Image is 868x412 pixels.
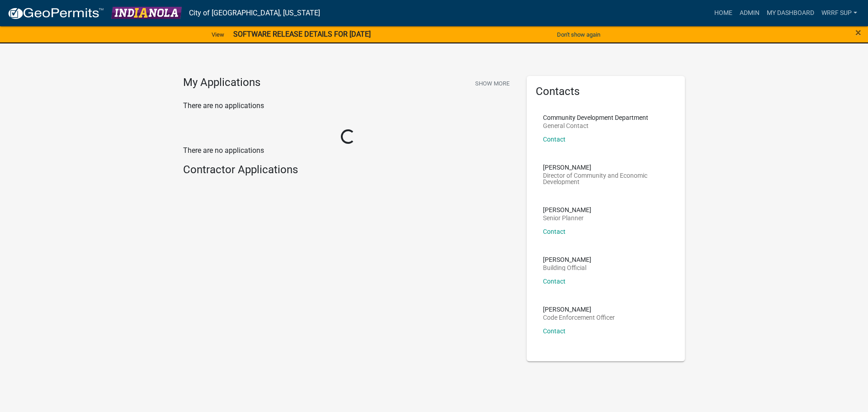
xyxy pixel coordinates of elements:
h4: My Applications [183,76,260,90]
a: City of [GEOGRAPHIC_DATA], [US_STATE] [189,5,320,21]
a: My Dashboard [763,5,818,22]
p: [PERSON_NAME] [543,164,669,170]
button: Show More [472,76,513,91]
p: [PERSON_NAME] [543,207,591,213]
p: There are no applications [183,145,513,156]
p: Director of Community and Economic Development [543,172,669,185]
p: [PERSON_NAME] [543,256,591,263]
a: Contact [543,228,566,235]
a: Contact [543,278,566,285]
p: Building Official [543,265,591,271]
span: × [855,26,861,39]
p: General Contact [543,123,648,129]
a: WRRF Sup [818,5,861,22]
button: Close [855,27,861,38]
p: Senior Planner [543,215,591,221]
button: Don't show again [553,27,604,42]
wm-workflow-list-section: Contractor Applications [183,163,513,180]
p: Community Development Department [543,114,648,121]
h4: Contractor Applications [183,163,513,176]
img: City of Indianola, Iowa [111,7,182,19]
a: Admin [736,5,763,22]
strong: SOFTWARE RELEASE DETAILS FOR [DATE] [233,30,371,38]
p: [PERSON_NAME] [543,306,615,313]
a: Contact [543,136,566,143]
a: Contact [543,327,566,335]
p: There are no applications [183,100,513,111]
p: Code Enforcement Officer [543,314,615,321]
a: View [208,27,228,42]
a: Home [711,5,736,22]
h5: Contacts [536,85,676,98]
